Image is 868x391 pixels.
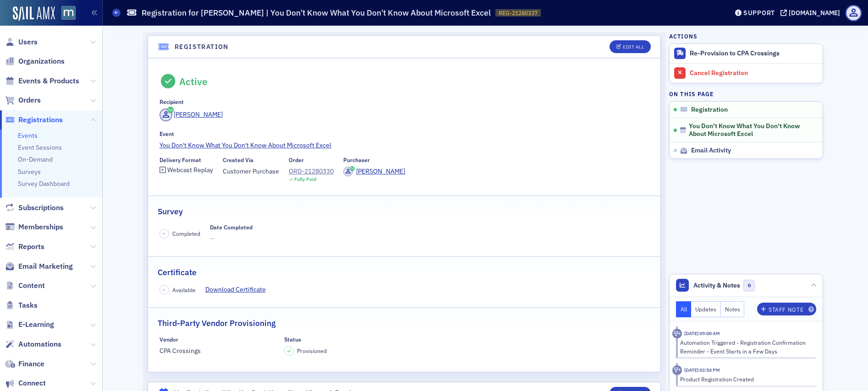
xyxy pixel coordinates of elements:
[18,320,54,330] span: E-Learning
[680,375,810,383] div: Product Registration Created
[294,176,316,182] div: Fully Paid
[174,110,223,119] div: [PERSON_NAME]
[18,168,41,176] a: Surveys
[846,5,862,21] span: Profile
[691,301,721,317] button: Updates
[175,42,229,52] h4: Registration
[18,115,63,125] span: Registrations
[343,157,370,163] div: Purchaser
[18,143,62,152] a: Event Sessions
[284,336,301,343] div: Status
[159,157,201,163] div: Delivery Format
[18,155,53,163] a: On-Demand
[499,9,538,17] span: REG-21280337
[5,320,54,330] a: E-Learning
[18,339,61,349] span: Automations
[5,300,38,310] a: Tasks
[5,261,73,272] a: Email Marketing
[179,76,208,87] div: Active
[223,157,253,163] div: Created Via
[670,63,823,83] a: Cancel Registration
[18,359,44,369] span: Finance
[670,44,823,63] button: Re-Provision to CPA Crossings
[5,281,45,291] a: Content
[5,95,41,105] a: Orders
[55,6,76,22] a: View Homepage
[18,300,38,310] span: Tasks
[721,301,745,317] button: Notes
[789,9,840,17] div: [DOMAIN_NAME]
[5,76,79,86] a: Events & Products
[18,378,46,388] span: Connect
[669,90,823,98] h4: On this page
[356,167,405,176] div: [PERSON_NAME]
[18,242,44,252] span: Reports
[5,37,38,47] a: Users
[18,76,79,86] span: Events & Products
[18,261,73,272] span: Email Marketing
[684,330,720,337] time: 9/10/2025 09:00 AM
[684,367,720,373] time: 8/20/2025 03:54 PM
[18,131,38,140] a: Events
[289,167,334,176] a: ORD-21280330
[172,286,196,294] span: Available
[690,49,818,58] div: Re-Provision to CPA Crossings
[680,338,810,355] div: Automation Triggered - Registration Confirmation Reminder - Event Starts in a Few Days
[159,141,649,150] a: You Don't Know What You Don't Know About Microsoft Excel
[18,222,63,232] span: Memberships
[13,6,55,21] img: SailAMX
[289,157,304,163] div: Order
[18,56,65,66] span: Organizations
[297,347,327,354] span: Provisioned
[5,222,63,232] a: Memberships
[769,307,803,312] div: Staff Note
[780,10,843,16] button: [DOMAIN_NAME]
[18,37,38,47] span: Users
[5,339,61,349] a: Automations
[690,69,818,77] div: Cancel Registration
[676,301,692,317] button: All
[159,336,178,343] div: Vendor
[167,168,213,173] div: Webcast Replay
[5,378,46,388] a: Connect
[743,9,775,17] div: Support
[743,280,755,291] span: 0
[623,44,644,49] div: Edit All
[757,303,816,315] button: Staff Note
[689,122,811,138] span: You Don't Know What You Don't Know About Microsoft Excel
[210,224,253,231] div: Date Completed
[18,95,41,105] span: Orders
[159,130,174,137] div: Event
[163,287,165,293] span: –
[610,40,651,53] button: Edit All
[142,7,491,18] h1: Registration for [PERSON_NAME] | You Don't Know What You Don't Know About Microsoft Excel
[158,317,275,329] h2: Third-Party Vendor Provisioning
[61,6,76,20] img: SailAMX
[5,203,64,213] a: Subscriptions
[343,167,405,176] a: [PERSON_NAME]
[672,329,682,338] div: Activity
[172,229,200,238] span: Completed
[159,98,184,105] div: Recipient
[163,230,165,237] span: –
[158,206,183,217] h2: Survey
[210,234,253,244] span: —
[158,266,197,278] h2: Certificate
[159,109,223,121] a: [PERSON_NAME]
[691,147,731,155] span: Email Activity
[18,281,45,291] span: Content
[693,281,740,290] span: Activity & Notes
[5,242,44,252] a: Reports
[5,115,63,125] a: Registrations
[5,359,44,369] a: Finance
[669,32,698,40] h4: Actions
[18,179,70,188] a: Survey Dashboard
[18,203,64,213] span: Subscriptions
[205,285,273,294] a: Download Certificate
[691,106,728,114] span: Registration
[672,365,682,375] div: Activity
[5,56,65,66] a: Organizations
[159,346,275,356] span: CPA Crossings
